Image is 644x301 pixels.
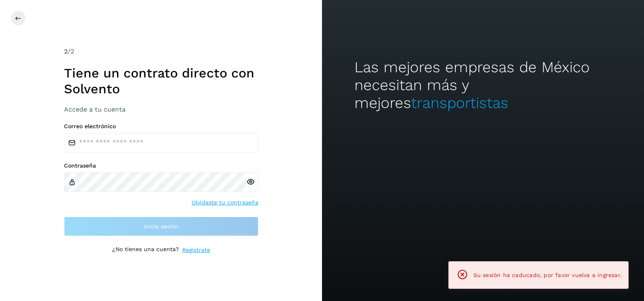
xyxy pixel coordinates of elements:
[192,198,258,207] a: Olvidaste tu contraseña
[64,47,68,55] span: 2
[182,246,210,254] a: Regístrate
[64,105,258,113] h3: Accede a tu cuenta
[64,47,258,56] div: /2
[144,224,178,229] span: Inicia sesión
[64,123,258,130] label: Correo electrónico
[64,65,258,97] h1: Tiene un contrato directo con Solvento
[473,272,622,278] span: Su sesión ha caducado, por favor vuelva a ingresar.
[64,217,258,236] button: Inicia sesión
[354,58,612,112] h2: Las mejores empresas de México necesitan más y mejores
[64,162,258,169] label: Contraseña
[411,94,508,112] span: transportistas
[112,246,179,254] p: ¿No tienes una cuenta?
